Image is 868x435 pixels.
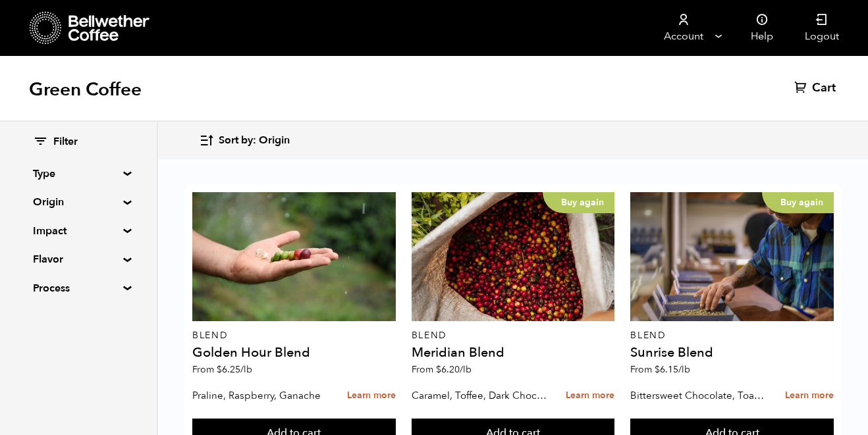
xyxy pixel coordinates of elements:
h4: Meridian Blend [412,346,615,359]
span: Filter [53,135,78,149]
h4: Golden Hour Blend [192,346,396,359]
p: Blend [412,331,615,340]
span: From [412,363,472,376]
p: Praline, Raspberry, Ganache [192,386,331,405]
p: Buy again [543,192,614,213]
a: Learn more [347,382,396,410]
bdi: 6.20 [436,363,472,376]
button: Sort by: Origin [199,125,290,156]
span: $ [217,363,222,376]
bdi: 6.25 [217,363,252,376]
a: Buy again [630,192,834,321]
a: Buy again [412,192,615,321]
span: Sort by: Origin [219,134,290,148]
span: /lb [240,363,252,376]
p: Caramel, Toffee, Dark Chocolate [412,386,550,405]
span: /lb [678,363,690,376]
p: Blend [630,331,834,340]
span: $ [655,363,660,376]
p: Buy again [762,192,834,213]
summary: Process [33,280,124,296]
h1: Green Coffee [29,78,142,101]
p: Blend [192,331,396,340]
a: Learn more [566,382,614,410]
span: From [192,363,252,376]
summary: Type [33,166,124,182]
a: Cart [794,80,839,96]
h4: Sunrise Blend [630,346,834,359]
span: Cart [812,80,836,96]
a: Learn more [785,382,834,410]
p: Bittersweet Chocolate, Toasted Marshmallow, Candied Orange, Praline [630,386,769,405]
span: From [630,363,690,376]
summary: Impact [33,223,124,239]
summary: Flavor [33,251,124,267]
span: /lb [460,363,472,376]
summary: Origin [33,194,124,210]
span: $ [436,363,441,376]
bdi: 6.15 [655,363,690,376]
